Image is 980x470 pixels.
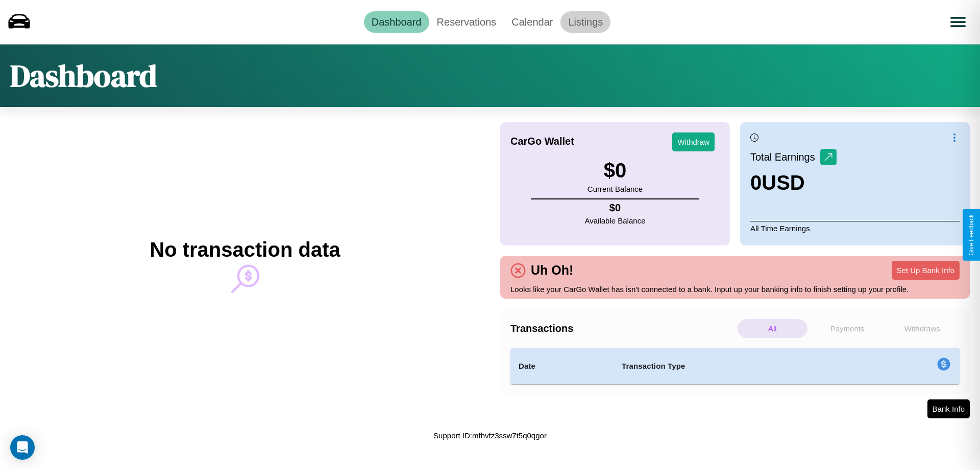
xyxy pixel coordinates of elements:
button: Bank Info [927,399,970,418]
button: Open menu [944,8,972,36]
h3: 0 USD [750,171,837,194]
div: Give Feedback [968,214,975,256]
h4: Transaction Type [622,360,853,372]
p: All [738,319,807,338]
a: Dashboard [364,11,429,33]
h1: Dashboard [10,55,157,97]
a: Reservations [429,11,504,33]
h4: CarGo Wallet [510,136,574,147]
p: Total Earnings [750,148,820,166]
a: Calendar [504,11,560,33]
h2: No transaction data [150,238,340,261]
p: Payments [813,319,883,338]
button: Set Up Bank Info [892,261,960,280]
h4: $ 0 [585,202,646,214]
p: All Time Earnings [750,221,960,235]
p: Current Balance [587,182,643,196]
h4: Uh Oh! [526,263,578,278]
button: Withdraw [672,132,715,151]
h4: Transactions [510,323,735,334]
p: Available Balance [585,214,646,228]
a: Listings [560,11,610,33]
p: Support ID: mfhvfz3ssw7t5q0qgor [433,429,547,442]
h3: $ 0 [587,159,643,182]
div: Open Intercom Messenger [10,435,35,460]
table: simple table [510,348,960,384]
p: Looks like your CarGo Wallet has isn't connected to a bank. Input up your banking info to finish ... [510,282,960,296]
p: Withdraws [887,319,957,338]
h4: Date [519,360,605,372]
